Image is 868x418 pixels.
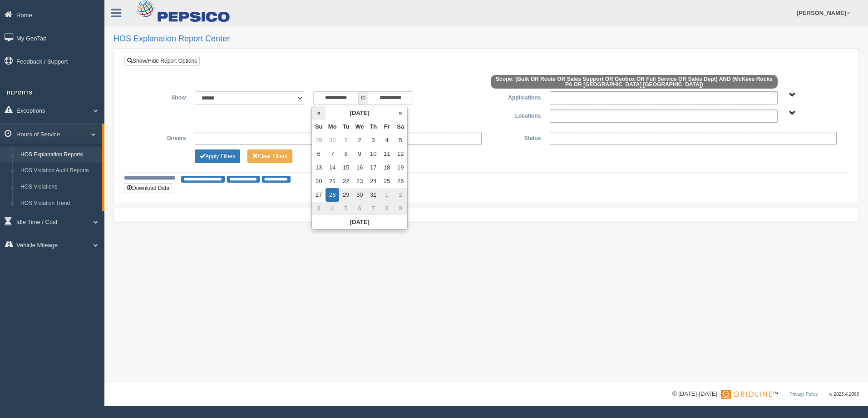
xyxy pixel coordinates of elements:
[312,202,325,215] td: 3
[366,147,380,161] td: 10
[359,91,368,105] span: to
[366,188,380,202] td: 31
[312,188,325,202] td: 27
[312,215,407,229] th: [DATE]
[312,161,325,174] td: 13
[380,188,394,202] td: 1
[195,149,240,163] button: Change Filter Options
[325,174,339,188] td: 21
[16,195,102,212] a: HOS Violation Trend
[325,147,339,161] td: 7
[339,174,353,188] td: 22
[353,202,366,215] td: 6
[339,147,353,161] td: 8
[325,106,394,120] th: [DATE]
[394,174,407,188] td: 26
[312,134,325,147] td: 29
[247,149,292,163] button: Change Filter Options
[312,106,325,120] th: «
[366,161,380,174] td: 17
[380,161,394,174] td: 18
[325,120,339,134] th: Mo
[491,75,778,89] span: Scope: (Bulk OR Route OR Sales Support OR Geobox OR Full Service OR Sales Dept) AND (McKees Rocks...
[16,147,102,163] a: HOS Explanation Reports
[366,134,380,147] td: 3
[380,147,394,161] td: 11
[339,161,353,174] td: 15
[325,134,339,147] td: 30
[16,163,102,179] a: HOS Violation Audit Reports
[672,389,859,399] div: © [DATE]-[DATE] - ™
[113,35,859,44] h2: HOS Explanation Report Center
[131,91,190,102] label: Show
[380,120,394,134] th: Fr
[394,134,407,147] td: 5
[486,91,545,102] label: Applications
[131,132,190,143] label: Drivers
[353,147,366,161] td: 9
[366,120,380,134] th: Th
[394,202,407,215] td: 9
[394,147,407,161] td: 12
[339,134,353,147] td: 1
[124,56,200,66] a: Show/Hide Report Options
[124,183,172,193] button: Download Data
[353,174,366,188] td: 23
[353,134,366,147] td: 2
[312,174,325,188] td: 20
[339,188,353,202] td: 29
[366,174,380,188] td: 24
[486,132,545,143] label: Status
[353,188,366,202] td: 30
[366,202,380,215] td: 7
[325,188,339,202] td: 28
[339,120,353,134] th: Tu
[721,390,772,399] img: Gridline
[380,134,394,147] td: 4
[789,392,818,397] a: Privacy Policy
[394,188,407,202] td: 2
[394,161,407,174] td: 19
[325,161,339,174] td: 14
[380,202,394,215] td: 8
[353,120,366,134] th: We
[380,174,394,188] td: 25
[325,202,339,215] td: 4
[312,120,325,134] th: Su
[353,161,366,174] td: 16
[829,392,859,397] span: v. 2025.4.2063
[394,120,407,134] th: Sa
[312,147,325,161] td: 6
[339,202,353,215] td: 5
[394,106,407,120] th: »
[16,179,102,195] a: HOS Violations
[486,109,545,120] label: Locations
